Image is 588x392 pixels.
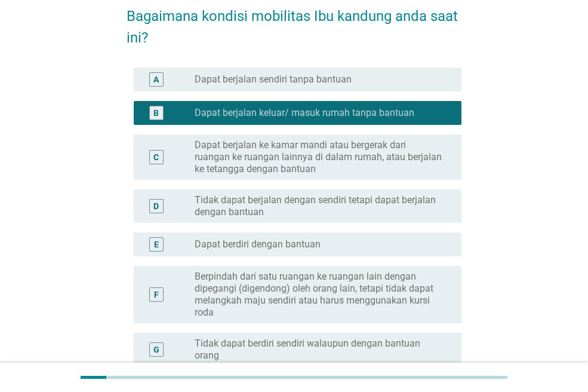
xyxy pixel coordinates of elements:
[195,139,442,175] label: Dapat berjalan ke kamar mandi atau bergerak dari ruangan ke ruangan lainnya di dalam rumah, atau ...
[153,200,159,212] div: D
[195,271,442,318] label: Berpindah dari satu ruangan ke ruangan lain dengan dipegangi (digendong) oleh orang lain, tetapi ...
[153,151,159,163] div: C
[154,238,159,250] div: E
[195,238,321,250] label: Dapat berdiri dengan bantuan
[153,106,159,119] div: B
[195,73,352,85] label: Dapat berjalan sendiri tanpa bantuan
[195,194,442,218] label: Tidak dapat berjalan dengan sendiri tetapi dapat berjalan dengan bantuan
[195,338,442,362] label: Tidak dapat berdiri sendiri walaupun dengan bantuan orang
[153,343,159,356] div: G
[195,107,414,119] label: Dapat berjalan keluar/ masuk rumah tanpa bantuan
[153,73,159,85] div: A
[154,288,159,301] div: F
